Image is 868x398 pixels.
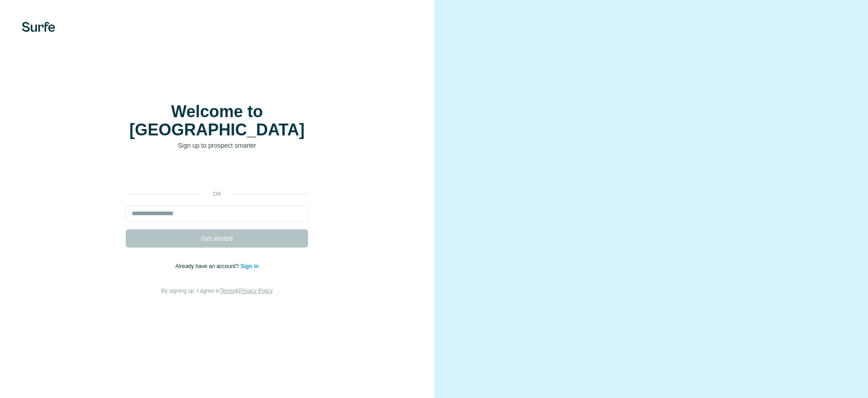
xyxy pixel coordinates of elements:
[239,288,273,294] a: Privacy Policy
[161,288,273,294] span: By signing up, I agree to &
[220,288,235,294] a: Terms
[22,22,55,32] img: Surfe's logo
[175,263,241,269] span: Already have an account?
[126,103,308,139] h1: Welcome to [GEOGRAPHIC_DATA]
[126,141,308,150] p: Sign up to prospect smarter
[241,263,259,269] a: Sign in
[121,164,313,184] iframe: Sign in with Google Button
[202,190,231,198] p: or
